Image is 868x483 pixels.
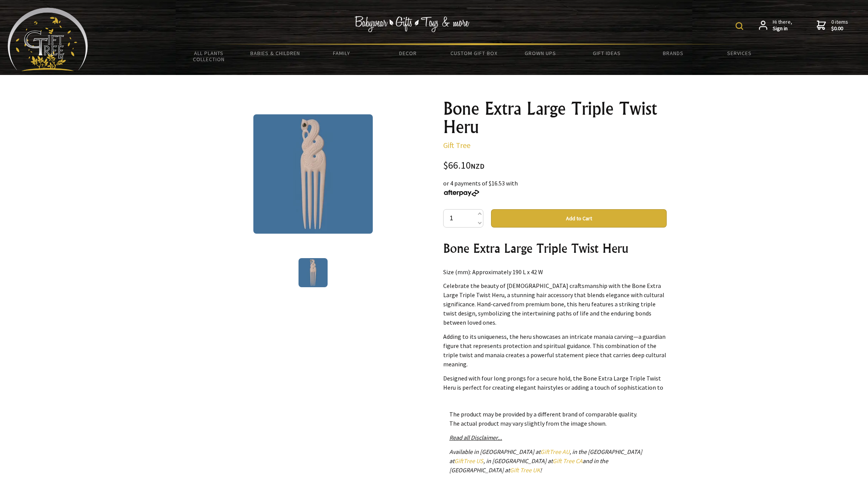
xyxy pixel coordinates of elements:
[831,25,848,32] strong: $0.00
[471,162,485,171] span: NZD
[443,374,667,410] p: Designed with four long prongs for a secure hold, the Bone Extra Large Triple Twist Heru is perfe...
[443,179,667,197] div: or 4 payments of $16.53 with
[443,161,667,171] div: $66.10
[574,45,640,61] a: Gift Ideas
[507,45,574,61] a: Grown Ups
[8,8,88,71] img: Babyware - Gifts - Toys and more...
[443,332,667,369] p: Adding to its uniqueness, the heru showcases an intricate manaia carving—a guardian figure that r...
[308,45,375,61] a: Family
[299,258,328,287] img: Bone Extra Large Triple Twist Heru
[831,18,848,32] span: 0 items
[441,45,507,61] a: Custom Gift Box
[706,45,773,61] a: Services
[817,19,848,32] a: 0 items$0.00
[443,190,480,197] img: Afterpay
[454,457,483,465] a: GiftTree US
[449,410,661,428] p: The product may be provided by a different brand of comparable quality. The actual product may va...
[443,239,667,257] h2: Bone Extra Large Triple Twist Heru
[354,16,469,32] img: Babywear - Gifts - Toys & more
[759,19,792,32] a: Hi there,Sign in
[253,114,373,234] img: Bone Extra Large Triple Twist Heru
[553,457,582,465] a: Gift Tree CA
[773,19,792,32] span: Hi there,
[443,267,667,276] p: Size (mm): Approximately 190 L x 42 W
[640,45,706,61] a: Brands
[449,434,502,441] a: Read all Disclaimer...
[443,99,667,136] h1: Bone Extra Large Triple Twist Heru
[176,45,242,67] a: All Plants Collection
[375,45,441,61] a: Decor
[510,466,540,474] a: Gift Tree UK
[540,448,569,455] a: GiftTree AU
[491,209,667,228] button: Add to Cart
[443,140,470,150] a: Gift Tree
[242,45,308,61] a: Babies & Children
[443,281,667,327] p: Celebrate the beauty of [DEMOGRAPHIC_DATA] craftsmanship with the Bone Extra Large Triple Twist H...
[773,25,792,32] strong: Sign in
[736,22,743,30] img: product search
